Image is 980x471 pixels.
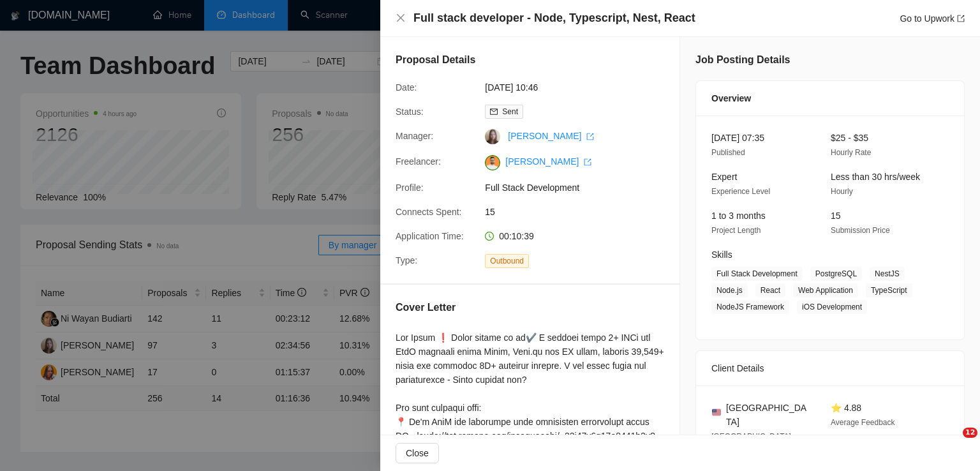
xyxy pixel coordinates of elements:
[711,172,737,182] span: Expert
[831,226,890,235] span: Submission Price
[793,283,858,297] span: Web Application
[711,250,732,260] span: Skills
[711,351,949,385] div: Client Details
[508,131,594,141] a: [PERSON_NAME] export
[396,107,424,117] span: Status:
[485,155,500,170] img: c1NLmzrk-0pBZjOo1nLSJnOz0itNHKTdmMHAt8VIsLFzaWqqsJDJtcFyV3OYvrqgu3
[831,187,853,196] span: Hourly
[586,133,594,140] span: export
[396,13,406,24] button: Close
[396,156,441,167] span: Freelancer:
[831,148,871,157] span: Hourly Rate
[711,211,766,221] span: 1 to 3 months
[957,15,965,22] span: export
[870,267,905,281] span: NestJS
[396,52,475,68] h5: Proposal Details
[505,156,591,167] a: [PERSON_NAME] export
[413,10,695,26] h4: Full stack developer - Node, Typescript, Nest, React
[502,107,518,116] span: Sent
[406,446,429,460] span: Close
[396,443,439,463] button: Close
[866,283,912,297] span: TypeScript
[831,418,895,427] span: Average Feedback
[396,131,433,141] span: Manager:
[831,211,841,221] span: 15
[831,403,861,413] span: ⭐ 4.88
[711,432,796,441] span: [GEOGRAPHIC_DATA] -
[963,428,977,438] span: 12
[396,82,417,93] span: Date:
[490,108,498,116] span: mail
[499,231,534,241] span: 00:10:39
[396,207,462,217] span: Connects Spent:
[396,183,424,193] span: Profile:
[396,231,464,241] span: Application Time:
[711,133,764,143] span: [DATE] 07:35
[755,283,785,297] span: React
[810,267,862,281] span: PostgreSQL
[900,13,965,24] a: Go to Upworkexport
[485,181,676,195] span: Full Stack Development
[711,226,761,235] span: Project Length
[712,408,721,417] img: 🇺🇸
[396,300,456,315] h5: Cover Letter
[831,133,868,143] span: $25 - $35
[726,401,810,429] span: [GEOGRAPHIC_DATA]
[937,428,967,458] iframe: Intercom live chat
[711,300,789,314] span: NodeJS Framework
[396,255,417,265] span: Type:
[485,232,494,241] span: clock-circle
[711,267,803,281] span: Full Stack Development
[485,80,676,94] span: [DATE] 10:46
[695,52,790,68] h5: Job Posting Details
[711,283,748,297] span: Node.js
[711,91,751,105] span: Overview
[711,187,770,196] span: Experience Level
[485,254,529,268] span: Outbound
[797,300,867,314] span: iOS Development
[584,158,591,166] span: export
[485,205,676,219] span: 15
[831,172,920,182] span: Less than 30 hrs/week
[711,148,745,157] span: Published
[396,13,406,23] span: close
